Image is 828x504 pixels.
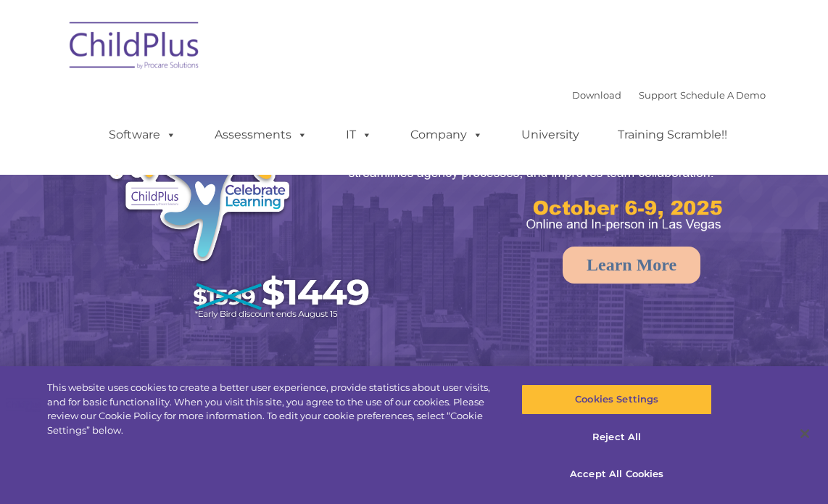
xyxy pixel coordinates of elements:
[572,89,621,101] a: Download
[603,120,742,149] a: Training Scramble!!
[200,120,322,149] a: Assessments
[563,247,700,284] a: Learn More
[62,12,207,84] img: ChildPlus by Procare Solutions
[789,418,821,450] button: Close
[331,120,386,149] a: IT
[47,381,497,437] div: This website uses cookies to create a better user experience, provide statistics about user visit...
[396,120,497,149] a: Company
[639,89,677,101] a: Support
[572,89,766,101] font: |
[94,120,191,149] a: Software
[521,459,712,489] button: Accept All Cookies
[680,89,766,101] a: Schedule A Demo
[521,422,712,453] button: Reject All
[507,120,594,149] a: University
[521,384,712,415] button: Cookies Settings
